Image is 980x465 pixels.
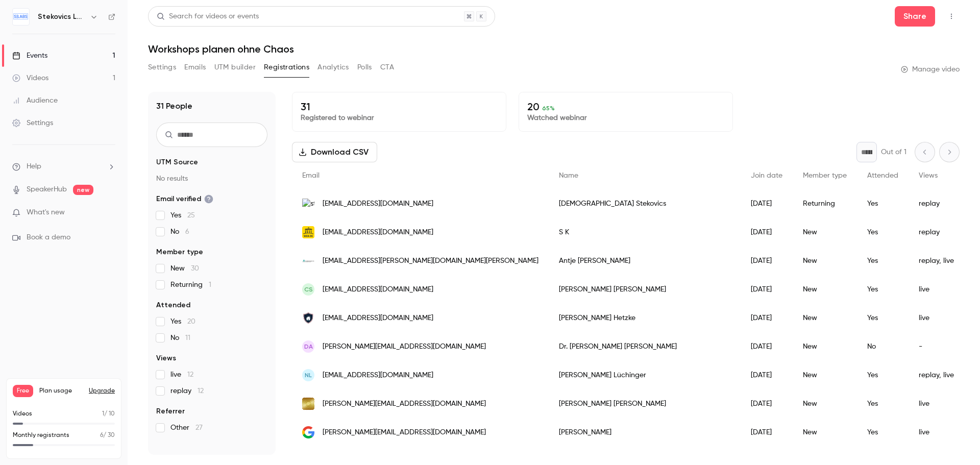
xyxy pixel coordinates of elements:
span: 1 [102,411,104,417]
span: [PERSON_NAME][EMAIL_ADDRESS][DOMAIN_NAME] [323,427,486,438]
div: Yes [857,418,909,447]
button: Analytics [317,59,349,76]
img: andreafricke.com [302,398,314,410]
div: [DATE] [741,189,793,218]
h1: Workshops planen ohne Chaos [148,43,960,55]
button: Share [895,6,935,27]
div: [DATE] [741,304,793,332]
span: Attended [867,172,898,179]
img: Stekovics LABS [13,9,29,25]
div: Yes [857,304,909,332]
span: [EMAIL_ADDRESS][DOMAIN_NAME] [323,313,433,324]
button: CTA [380,59,394,76]
p: Videos [13,409,32,419]
div: New [793,275,857,304]
div: live [909,418,964,447]
button: Download CSV [292,142,377,162]
div: [PERSON_NAME] [PERSON_NAME] [549,389,741,418]
div: Yes [857,189,909,218]
span: replay [170,386,204,396]
div: replay, live [909,361,964,389]
span: Yes [170,210,195,221]
div: New [793,247,857,275]
img: web.de [302,226,314,238]
span: 20 [187,318,195,325]
span: 1 [209,281,211,288]
span: Email [302,172,320,179]
li: help-dropdown-opener [12,161,115,172]
div: New [793,361,857,389]
div: [DATE] [741,247,793,275]
span: [PERSON_NAME][EMAIL_ADDRESS][DOMAIN_NAME] [323,341,486,352]
div: Yes [857,389,909,418]
span: Views [156,353,176,363]
div: live [909,389,964,418]
span: No [170,227,189,237]
div: [DATE] [741,332,793,361]
div: Audience [12,95,58,106]
span: Join date [751,172,782,179]
img: eah-jena.de [302,255,314,267]
span: Member type [156,247,203,257]
span: New [170,263,199,274]
p: No results [156,174,267,184]
div: Videos [12,73,48,83]
span: Plan usage [39,387,83,395]
button: Registrations [264,59,309,76]
p: Watched webinar [527,113,724,123]
span: 11 [185,334,190,341]
div: [DATE] [741,418,793,447]
p: Monthly registrants [13,431,69,440]
span: Yes [170,316,195,327]
div: [DATE] [741,218,793,247]
div: Search for videos or events [157,11,259,22]
span: 6 [185,228,189,235]
div: [PERSON_NAME] Lüchinger [549,361,741,389]
div: live [909,304,964,332]
span: 30 [191,265,199,272]
div: [DATE] [741,389,793,418]
span: [EMAIL_ADDRESS][PERSON_NAME][DOMAIN_NAME][PERSON_NAME] [323,256,538,266]
span: 6 [100,432,103,438]
p: Registered to webinar [301,113,498,123]
span: Help [27,161,41,172]
span: Book a demo [27,232,70,243]
div: No [857,332,909,361]
div: replay [909,189,964,218]
div: replay, live [909,247,964,275]
div: [PERSON_NAME] Hetzke [549,304,741,332]
p: 20 [527,101,724,113]
span: 12 [198,387,204,395]
div: New [793,218,857,247]
div: [DEMOGRAPHIC_DATA] Stekovics [549,189,741,218]
span: [PERSON_NAME][EMAIL_ADDRESS][DOMAIN_NAME] [323,399,486,409]
section: facet-groups [156,157,267,433]
div: Yes [857,247,909,275]
span: new [73,185,93,195]
span: Member type [803,172,847,179]
div: [PERSON_NAME] [PERSON_NAME] [549,275,741,304]
span: CS [304,285,313,294]
div: - [909,332,964,361]
button: UTM builder [214,59,256,76]
div: Events [12,51,47,61]
h6: Stekovics LABS [38,12,86,22]
a: SpeakerHub [27,184,67,195]
div: New [793,332,857,361]
div: Dr. [PERSON_NAME] [PERSON_NAME] [549,332,741,361]
span: 12 [187,371,193,378]
div: Yes [857,275,909,304]
span: Attended [156,300,190,310]
p: Out of 1 [881,147,906,157]
span: [EMAIL_ADDRESS][DOMAIN_NAME] [323,199,433,209]
span: What's new [27,207,65,218]
button: Settings [148,59,176,76]
span: Views [919,172,938,179]
span: [EMAIL_ADDRESS][DOMAIN_NAME] [323,284,433,295]
div: [DATE] [741,275,793,304]
div: Yes [857,361,909,389]
p: / 30 [100,431,115,440]
span: 65 % [542,105,555,112]
span: Free [13,385,33,397]
span: Name [559,172,578,179]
